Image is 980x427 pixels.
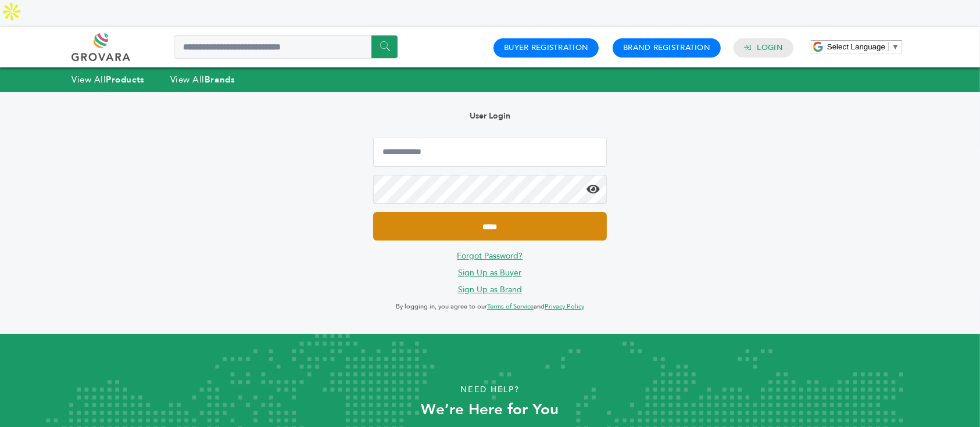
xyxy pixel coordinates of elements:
[545,302,584,311] a: Privacy Policy
[757,42,783,53] a: Login
[458,284,522,295] a: Sign Up as Brand
[373,175,607,204] input: Password
[487,302,534,311] a: Terms of Service
[106,74,144,85] strong: Products
[71,74,145,85] a: View AllProducts
[457,250,523,261] a: Forgot Password?
[49,381,931,399] p: Need Help?
[421,399,559,420] strong: We’re Here for You
[504,42,588,53] a: Buyer Registration
[373,138,607,167] input: Email Address
[470,110,510,121] b: User Login
[373,300,607,314] p: By logging in, you agree to our and
[174,35,398,59] input: Search a product or brand...
[827,42,885,51] span: Select Language
[888,42,889,51] span: ​
[459,267,522,278] a: Sign Up as Buyer
[892,42,899,51] span: ▼
[170,74,235,85] a: View AllBrands
[205,74,235,85] strong: Brands
[623,42,710,53] a: Brand Registration
[827,42,899,51] a: Select Language​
